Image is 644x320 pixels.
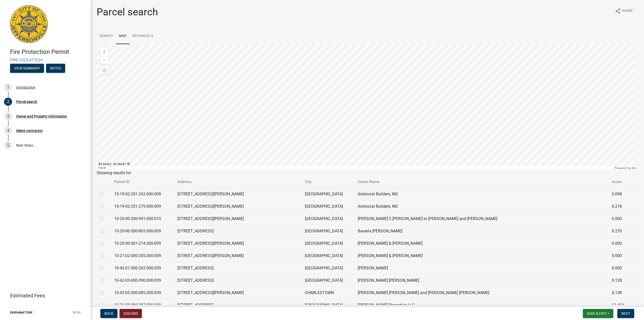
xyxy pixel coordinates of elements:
[10,311,32,314] span: Estimated Total
[10,5,48,43] img: City of Jeffersonville, Indiana
[355,237,609,250] td: [PERSON_NAME] & [PERSON_NAME]
[4,291,83,301] a: Estimated Fees
[355,188,609,200] td: Aristocrat Builders, INC
[111,200,175,212] td: 10-19-02-201-279.000-009
[617,309,634,318] button: Next
[302,250,355,262] td: [GEOGRAPHIC_DATA]
[10,48,87,56] h4: Fire Protection Permit
[302,237,355,250] td: [GEOGRAPHIC_DATA]
[174,287,302,299] td: [STREET_ADDRESS][PERSON_NAME]
[174,176,302,188] th: Address
[4,141,12,149] div: 5
[119,309,142,318] button: Discard
[621,311,630,315] span: Next
[355,250,609,262] td: [PERSON_NAME] & [PERSON_NAME]
[302,262,355,274] td: [GEOGRAPHIC_DATA]
[609,287,631,299] td: 0.138
[302,287,355,299] td: CHARLESTOWN
[97,166,613,170] div: Maxar
[100,66,108,75] div: Find my location
[16,129,43,132] div: Select contractor
[10,66,44,70] wm-modal-confirm: Summary
[4,83,12,91] div: 1
[174,262,302,274] td: [STREET_ADDRESS]
[130,28,156,44] a: My Parcels
[100,56,108,64] div: Zoom out
[355,262,609,274] td: [PERSON_NAME]
[111,188,175,200] td: 10-19-02-201-263.000-009
[73,311,80,314] span: $0.00
[16,100,37,103] div: Parcel search
[302,274,355,287] td: [GEOGRAPHIC_DATA]
[4,98,12,106] div: 2
[613,166,638,170] div: Powered by
[355,225,609,237] td: Bauerla [PERSON_NAME]
[111,250,175,262] td: 10-21-02-000-205.000-009
[97,170,638,176] div: Showing results for
[174,188,302,200] td: [STREET_ADDRESS][PERSON_NAME]
[100,309,117,318] button: Back
[615,8,621,14] i: share
[355,274,609,287] td: [PERSON_NAME] [PERSON_NAME]
[100,48,108,56] div: Zoom in
[609,212,631,225] td: 0.000
[111,212,175,225] td: 10-20-00-300-991.000-010
[632,166,637,170] a: Esri
[97,28,116,44] a: Search
[111,262,175,274] td: 10-42-01-500-263.000-039
[10,58,80,62] span: FIRE-2025-477634
[609,237,631,250] td: 0.000
[355,200,609,212] td: Aristocrat Builders, INC
[302,225,355,237] td: [GEOGRAPHIC_DATA]
[116,28,130,44] a: Map
[622,8,633,14] span: Share
[174,212,302,225] td: [STREET_ADDRESS][PERSON_NAME]
[355,212,609,225] td: [PERSON_NAME] S [PERSON_NAME] to [PERSON_NAME] and [PERSON_NAME]
[111,299,175,311] td: 10-21-03-300-087.000-009
[174,200,302,212] td: [STREET_ADDRESS][PERSON_NAME]
[355,299,609,311] td: [PERSON_NAME] Properties LLC
[111,287,175,299] td: 10-42-05-300-085.000-039
[583,309,613,318] button: Save & Exit
[111,237,175,250] td: 10-20-00-501-214.000-009
[609,250,631,262] td: 0.000
[302,212,355,225] td: [GEOGRAPHIC_DATA]
[174,250,302,262] td: [STREET_ADDRESS][PERSON_NAME]
[174,237,302,250] td: [STREET_ADDRESS][PERSON_NAME]
[16,86,35,89] div: Introduction
[111,225,175,237] td: 10-20-00-500-865.000-009
[46,66,65,70] wm-modal-confirm: Notes
[609,262,631,274] td: 0.000
[609,176,631,188] th: Acres
[355,176,609,188] th: Owner Name
[174,299,302,311] td: [STREET_ADDRESS]
[104,311,113,315] span: Back
[302,176,355,188] th: City
[609,200,631,212] td: 0.218
[111,274,175,287] td: 10-42-03-600-390.000-039
[609,299,631,311] td: 11.494
[611,6,637,16] button: shareShare
[10,64,44,73] button: View Summary
[609,225,631,237] td: 0.270
[4,127,12,135] div: 4
[302,299,355,311] td: [GEOGRAPHIC_DATA]
[16,115,67,118] div: Owner and Property Information
[609,274,631,287] td: 0.128
[587,311,606,315] span: Save & Exit
[174,274,302,287] td: [STREET_ADDRESS]
[609,188,631,200] td: 0.098
[97,6,158,18] h1: Parcel search
[302,188,355,200] td: [GEOGRAPHIC_DATA]
[4,112,12,120] div: 3
[355,287,609,299] td: [PERSON_NAME] [PERSON_NAME] and [PERSON_NAME] [PERSON_NAME]
[174,225,302,237] td: [STREET_ADDRESS]
[302,200,355,212] td: [GEOGRAPHIC_DATA]
[111,176,175,188] th: Parcel ID
[46,64,65,73] button: Notes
